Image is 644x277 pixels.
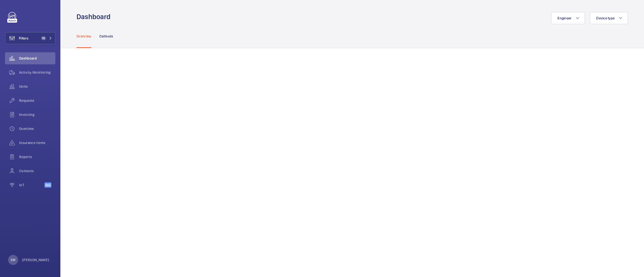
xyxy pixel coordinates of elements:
h1: Dashboard [76,12,113,21]
span: Device type [596,16,615,20]
span: 16 [41,36,46,40]
p: Overview [76,34,91,39]
p: Callouts [99,34,113,39]
span: Insurance items [19,140,55,145]
button: Device type [590,12,628,24]
span: Activity Monitoring [19,70,55,75]
span: Invoicing [19,112,55,117]
span: Beta [45,182,51,188]
span: Units [19,84,55,89]
p: SW [11,257,15,262]
button: Engineer [551,12,585,24]
span: Reports [19,154,55,159]
span: Filters [19,36,28,41]
p: [PERSON_NAME] [22,257,49,262]
button: Filters16 [5,32,55,44]
span: Contacts [19,168,55,173]
span: Requests [19,98,55,103]
span: IoT [19,182,45,188]
span: Engineer [557,16,572,20]
span: Overtime [19,126,55,131]
span: Dashboard [19,56,55,61]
